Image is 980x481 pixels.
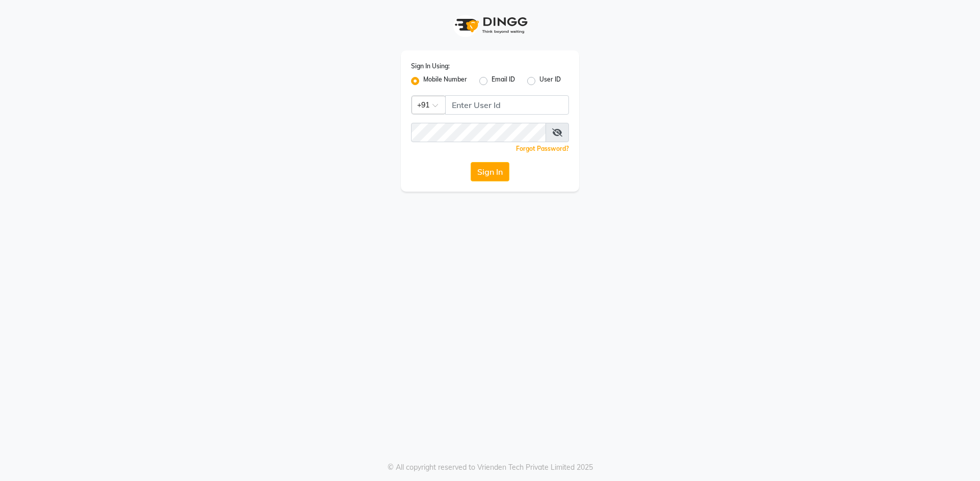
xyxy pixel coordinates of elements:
label: Sign In Using: [411,62,450,71]
button: Sign In [471,162,509,181]
input: Username [445,95,569,115]
label: Email ID [492,75,515,87]
input: Username [411,123,546,142]
label: Mobile Number [423,75,467,87]
img: logo1.svg [449,10,531,40]
label: User ID [539,75,561,87]
a: Forgot Password? [516,145,569,152]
